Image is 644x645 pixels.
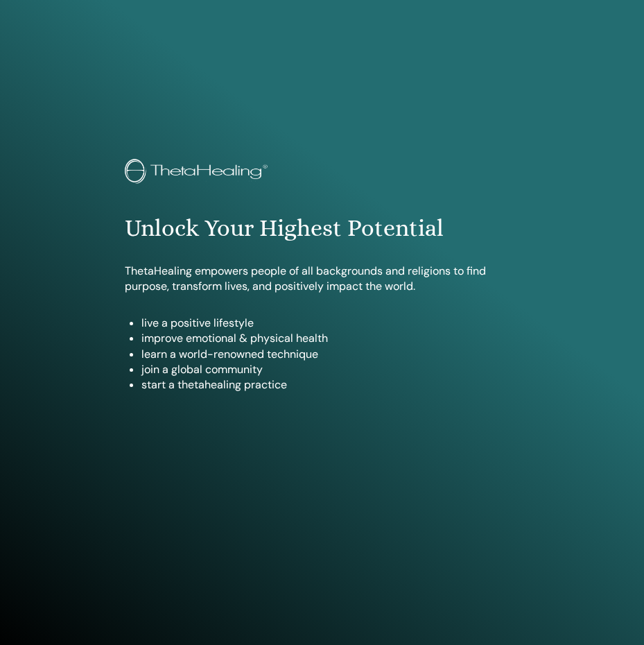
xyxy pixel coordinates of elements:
[125,264,519,295] p: ThetaHealing empowers people of all backgrounds and religions to find purpose, transform lives, a...
[141,316,519,331] li: live a positive lifestyle
[141,331,519,346] li: improve emotional & physical health
[125,214,519,243] h1: Unlock Your Highest Potential
[141,362,519,377] li: join a global community
[141,347,519,362] li: learn a world-renowned technique
[141,377,519,393] li: start a thetahealing practice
